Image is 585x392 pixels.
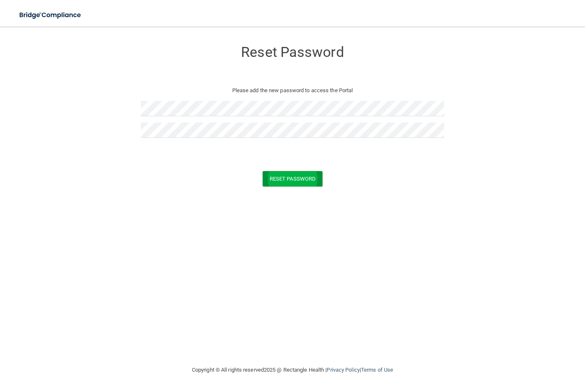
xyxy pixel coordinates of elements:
[263,171,322,186] button: Reset Password
[141,44,444,60] h3: Reset Password
[441,333,575,366] iframe: Drift Widget Chat Controller
[12,7,89,24] img: bridge_compliance_login_screen.278c3ca4.svg
[141,357,444,383] div: Copyright © All rights reserved 2025 @ Rectangle Health | |
[147,86,438,96] p: Please add the new password to access the Portal
[361,367,393,373] a: Terms of Use
[327,367,359,373] a: Privacy Policy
